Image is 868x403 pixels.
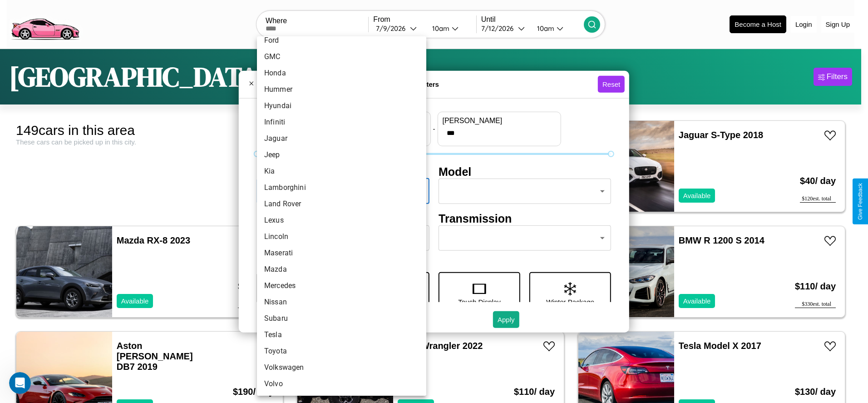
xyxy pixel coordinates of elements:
li: Toyota [257,343,426,359]
li: Jeep [257,147,426,163]
li: Lexus [257,212,426,229]
li: Lamborghini [257,179,426,196]
li: Infiniti [257,114,426,130]
li: Nissan [257,294,426,310]
li: Kia [257,163,426,179]
iframe: Intercom live chat [9,372,31,394]
li: Subaru [257,310,426,327]
li: Volkswagen [257,359,426,376]
li: Volvo [257,376,426,392]
li: Land Rover [257,196,426,212]
li: Hummer [257,81,426,98]
li: Tesla [257,327,426,343]
li: GMC [257,49,426,65]
li: Mercedes [257,278,426,294]
li: Maserati [257,245,426,261]
li: Hyundai [257,98,426,114]
li: Lincoln [257,229,426,245]
li: Jaguar [257,130,426,147]
div: Give Feedback [857,183,863,220]
li: Mazda [257,261,426,278]
li: Ford [257,32,426,49]
li: Honda [257,65,426,81]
